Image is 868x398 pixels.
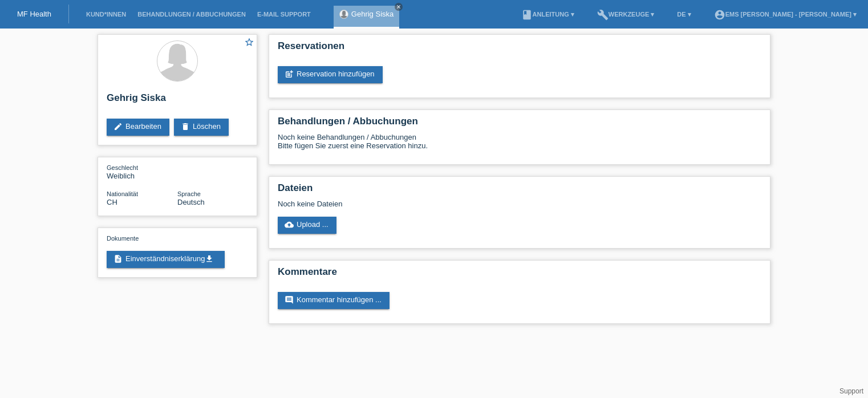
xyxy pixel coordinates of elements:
[278,182,761,200] h2: Dateien
[285,70,294,79] i: post_add
[278,66,383,83] a: post_addReservation hinzufügen
[174,119,229,136] a: deleteLöschen
[113,254,123,263] i: description
[80,11,132,18] a: Kund*innen
[107,251,225,268] a: descriptionEinverständniserklärungget_app
[107,164,138,171] span: Geschlecht
[278,292,390,309] a: commentKommentar hinzufügen ...
[708,11,862,18] a: account_circleEMS [PERSON_NAME] - [PERSON_NAME] ▾
[252,11,317,18] a: E-Mail Support
[244,37,254,47] i: star_border
[839,387,863,395] a: Support
[244,37,254,49] a: star_border
[177,190,201,197] span: Sprache
[591,11,660,18] a: buildWerkzeuge ▾
[278,217,336,234] a: cloud_uploadUpload ...
[107,119,169,136] a: editBearbeiten
[714,9,725,21] i: account_circle
[278,40,761,58] h2: Reservationen
[113,122,123,131] i: edit
[351,10,394,18] a: Gehrig Siska
[671,11,696,18] a: DE ▾
[278,266,761,283] h2: Kommentare
[285,220,294,229] i: cloud_upload
[521,9,533,21] i: book
[107,92,248,109] h2: Gehrig Siska
[597,9,609,21] i: build
[395,3,403,11] a: close
[107,198,117,206] span: Schweiz
[107,235,139,242] span: Dokumente
[396,4,401,10] i: close
[516,11,580,18] a: bookAnleitung ▾
[278,133,761,159] div: Noch keine Behandlungen / Abbuchungen Bitte fügen Sie zuerst eine Reservation hinzu.
[205,254,214,263] i: get_app
[181,122,190,131] i: delete
[278,200,626,208] div: Noch keine Dateien
[278,116,761,133] h2: Behandlungen / Abbuchungen
[285,295,294,304] i: comment
[107,190,138,197] span: Nationalität
[17,10,51,18] a: MF Health
[132,11,252,18] a: Behandlungen / Abbuchungen
[177,198,205,206] span: Deutsch
[107,163,177,180] div: Weiblich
